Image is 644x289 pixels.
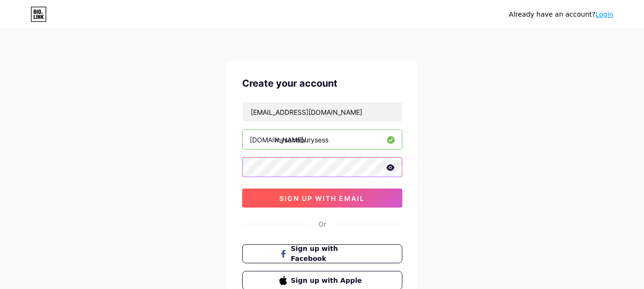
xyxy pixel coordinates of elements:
span: sign up with email [279,194,365,202]
a: Login [595,10,613,18]
input: Email [243,102,402,121]
div: Already have an account? [509,10,613,20]
div: Or [318,219,326,229]
div: [DOMAIN_NAME]/ [250,135,306,145]
div: Create your account [242,76,402,90]
button: sign up with email [242,189,402,208]
span: Sign up with Apple [291,276,365,286]
input: username [243,130,402,149]
span: Sign up with Facebook [291,244,365,264]
button: Sign up with Facebook [242,244,402,263]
